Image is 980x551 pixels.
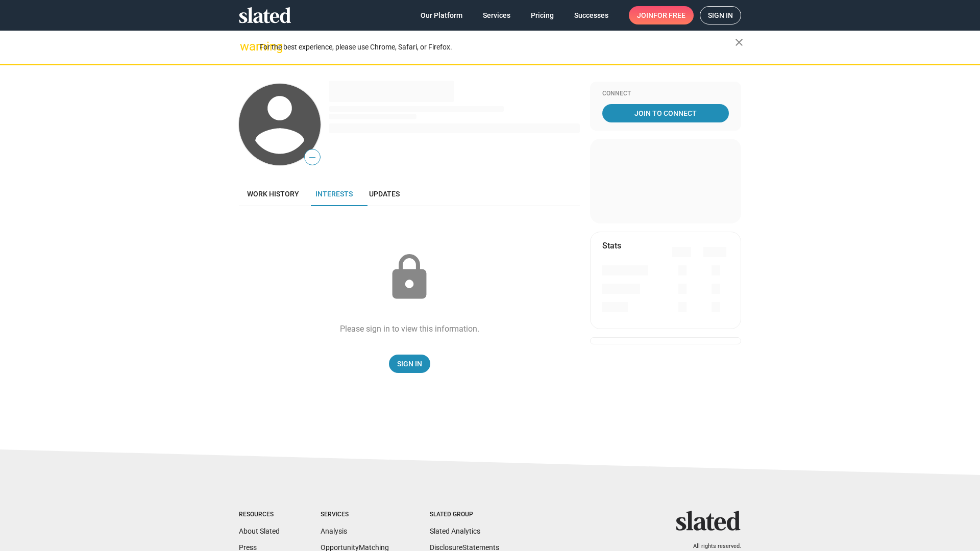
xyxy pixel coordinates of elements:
[240,40,252,53] mat-icon: warning
[259,40,735,54] div: For the best experience, please use Chrome, Safari, or Firefox.
[239,511,280,519] div: Resources
[574,6,608,24] span: Successes
[247,190,299,198] span: Work history
[637,6,685,24] span: Join
[361,182,408,206] a: Updates
[531,6,554,24] span: Pricing
[397,355,422,373] span: Sign In
[708,7,733,24] span: Sign in
[412,6,471,24] a: Our Platform
[321,527,347,535] a: Analysis
[239,527,280,535] a: About Slated
[602,240,621,251] mat-card-title: Stats
[384,252,435,303] mat-icon: lock
[421,6,462,24] span: Our Platform
[340,323,479,334] div: Please sign in to view this information.
[389,355,430,373] a: Sign In
[369,190,400,198] span: Updates
[733,36,745,48] mat-icon: close
[483,6,510,24] span: Services
[239,182,307,206] a: Work history
[629,6,694,24] a: Joinfor free
[305,151,320,164] span: —
[315,190,353,198] span: Interests
[566,6,617,24] a: Successes
[653,6,685,24] span: for free
[700,6,741,24] a: Sign in
[523,6,562,24] a: Pricing
[307,182,361,206] a: Interests
[430,511,499,519] div: Slated Group
[604,104,727,122] span: Join To Connect
[321,511,389,519] div: Services
[602,90,729,98] div: Connect
[602,104,729,122] a: Join To Connect
[475,6,519,24] a: Services
[430,527,480,535] a: Slated Analytics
